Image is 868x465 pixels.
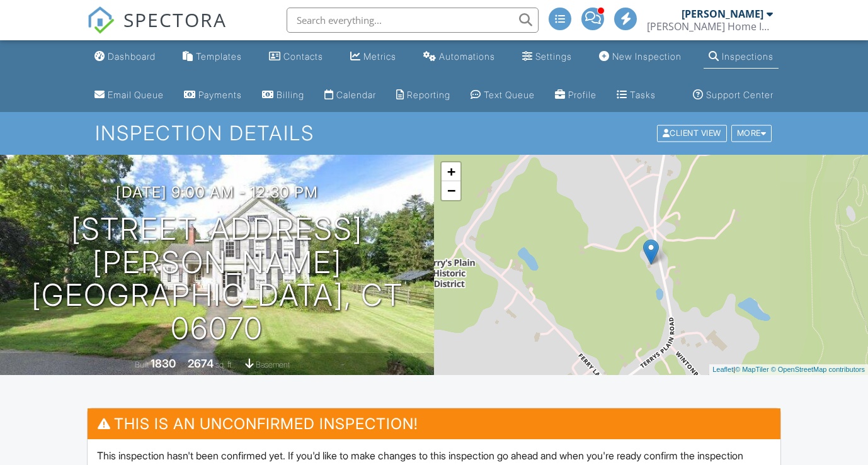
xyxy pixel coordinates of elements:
[709,364,868,375] div: |
[178,45,247,69] a: Templates
[319,84,381,107] a: Calendar
[391,84,455,107] a: Reporting
[20,213,414,345] h1: [STREET_ADDRESS][PERSON_NAME] [GEOGRAPHIC_DATA], CT 06070
[256,360,290,369] span: basement
[550,84,602,107] a: Company Profile
[706,89,774,100] div: Support Center
[704,45,779,69] a: Inspections
[682,8,763,20] div: [PERSON_NAME]
[198,89,242,100] div: Payments
[196,51,242,62] div: Templates
[535,51,572,62] div: Settings
[151,357,176,370] div: 1830
[722,51,774,62] div: Inspections
[407,89,450,100] div: Reporting
[735,366,769,373] a: © MapTiler
[123,6,227,33] span: SPECTORA
[439,51,495,62] div: Automations
[657,125,727,142] div: Client View
[89,84,169,107] a: Email Queue
[88,408,780,439] h3: This is an Unconfirmed Inspection!
[771,366,865,373] a: © OpenStreetMap contributors
[647,20,773,33] div: Angell Home Inspection Services, LLC
[277,89,304,100] div: Billing
[87,17,227,43] a: SPECTORA
[731,125,772,142] div: More
[363,51,396,62] div: Metrics
[688,84,779,107] a: Support Center
[612,84,661,107] a: Tasks
[179,84,247,107] a: Payments
[465,84,540,107] a: Text Queue
[116,184,318,201] h3: [DATE] 9:00 am - 12:30 pm
[257,84,309,107] a: Billing
[95,122,774,144] h1: Inspection Details
[418,45,500,69] a: Automations (Advanced)
[87,6,115,34] img: The Best Home Inspection Software - Spectora
[215,360,233,369] span: sq. ft.
[612,51,682,62] div: New Inspection
[517,45,577,69] a: Settings
[630,89,656,100] div: Tasks
[594,45,687,69] a: New Inspection
[568,89,597,100] div: Profile
[712,366,733,373] a: Leaflet
[283,51,323,62] div: Contacts
[345,45,401,69] a: Metrics
[135,360,149,369] span: Built
[484,89,535,100] div: Text Queue
[336,89,376,100] div: Calendar
[264,45,328,69] a: Contacts
[108,51,156,62] div: Dashboard
[442,162,460,181] a: Zoom in
[442,181,460,200] a: Zoom out
[656,128,730,137] a: Client View
[287,8,539,33] input: Search everything...
[108,89,164,100] div: Email Queue
[89,45,161,69] a: Dashboard
[188,357,214,370] div: 2674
